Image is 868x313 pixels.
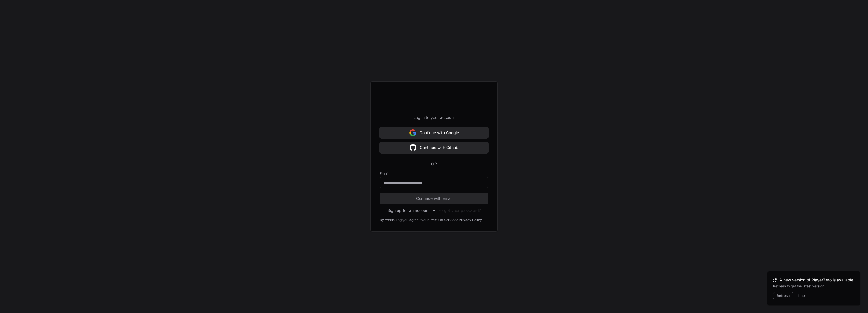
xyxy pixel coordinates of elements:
[779,277,854,283] span: A new version of PlayerZero is available.
[380,142,488,153] button: Continue with Github
[459,218,483,222] a: Privacy Policy.
[429,218,456,222] a: Terms of Service
[773,284,854,289] div: Refresh to get the latest version.
[380,115,488,120] p: Log in to your account
[380,196,488,201] span: Continue with Email
[438,208,481,213] button: Forgot your password?
[798,293,806,298] button: Later
[410,142,416,153] img: Sign in with google
[456,218,459,222] div: &
[429,161,439,167] span: OR
[380,171,488,176] label: Email
[380,193,488,204] button: Continue with Email
[380,218,429,222] div: By continuing you agree to our
[380,127,488,138] button: Continue with Google
[409,127,416,138] img: Sign in with google
[773,292,793,299] button: Refresh
[387,208,430,213] button: Sign up for an account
